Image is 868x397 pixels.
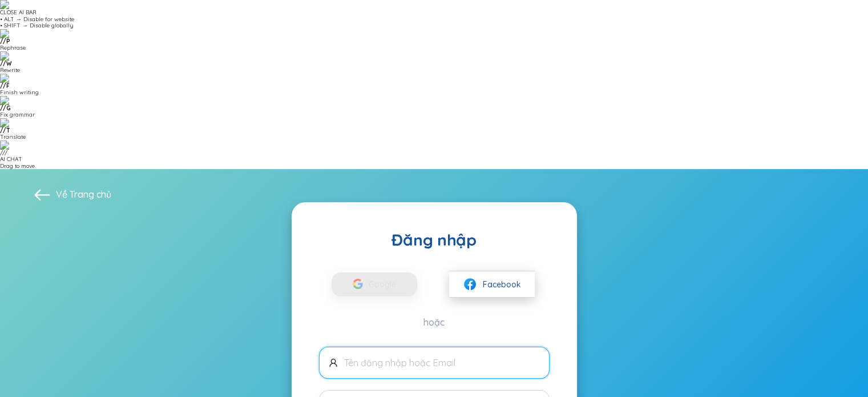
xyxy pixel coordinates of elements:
img: facebook [463,277,477,291]
span: user [329,358,338,367]
span: Về [56,188,111,200]
a: Trang chủ [70,189,111,200]
span: Facebook [483,278,521,291]
button: Google [332,272,417,296]
div: Đăng nhập [319,230,550,250]
input: Tên đăng nhập hoặc Email [344,356,540,369]
div: hoặc [319,316,550,328]
span: Google [369,272,402,296]
button: facebookFacebook [449,271,535,298]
